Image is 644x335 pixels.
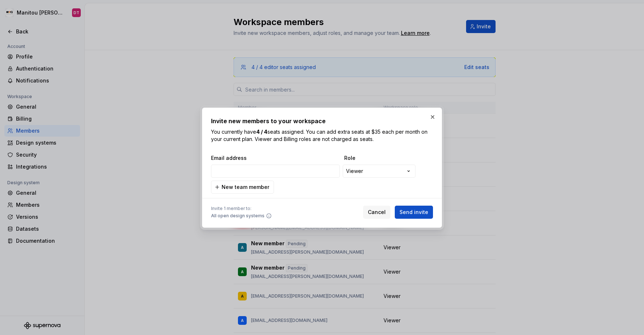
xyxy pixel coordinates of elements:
[395,206,433,219] button: Send invite
[211,154,341,162] span: Email address
[211,206,272,211] span: Invite 1 member to:
[211,117,433,125] h2: Invite new members to your workspace
[211,128,433,143] p: You currently have seats assigned. You can add extra seats at $35 each per month on your current ...
[363,206,390,219] button: Cancel
[344,154,417,162] span: Role
[256,129,267,135] b: 4 / 4
[222,183,269,191] span: New team member
[211,213,265,219] span: All open design systems
[368,209,386,216] span: Cancel
[399,209,428,216] span: Send invite
[211,181,274,194] button: New team member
